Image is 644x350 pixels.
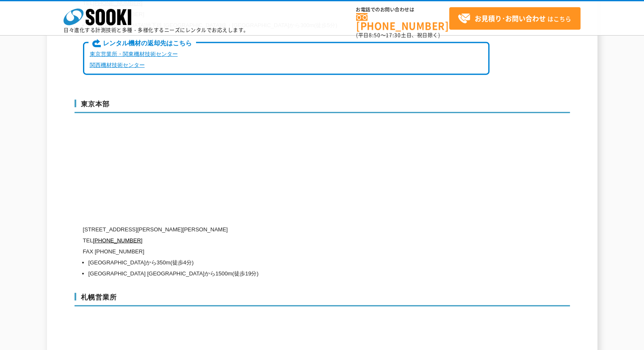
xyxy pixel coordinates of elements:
h3: 札幌営業所 [75,293,570,306]
span: 17:30 [386,31,401,39]
span: レンタル機材の返却先はこちら [88,39,196,48]
p: FAX [PHONE_NUMBER] [83,246,489,257]
span: はこちら [458,12,571,25]
p: 日々進化する計測技術と多種・多様化するニーズにレンタルでお応えします。 [64,28,249,33]
strong: お見積り･お問い合わせ [475,13,546,23]
p: TEL [83,235,489,246]
li: [GEOGRAPHIC_DATA] [GEOGRAPHIC_DATA]から1500m(徒歩19分) [88,268,489,279]
a: お見積り･お問い合わせはこちら [449,7,580,30]
h3: 東京本部 [75,100,570,113]
a: 関西機材技術センター [90,62,145,68]
li: [GEOGRAPHIC_DATA]から350m(徒歩4分) [88,257,489,268]
a: [PHONE_NUMBER] [356,13,449,31]
span: (平日 ～ 土日、祝日除く) [356,31,440,39]
span: お電話でのお問い合わせは [356,7,449,12]
a: 東京営業所・関東機材技術センター [90,51,178,57]
p: [STREET_ADDRESS][PERSON_NAME][PERSON_NAME] [83,224,489,235]
a: [PHONE_NUMBER] [93,237,142,244]
span: 8:50 [369,31,381,39]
